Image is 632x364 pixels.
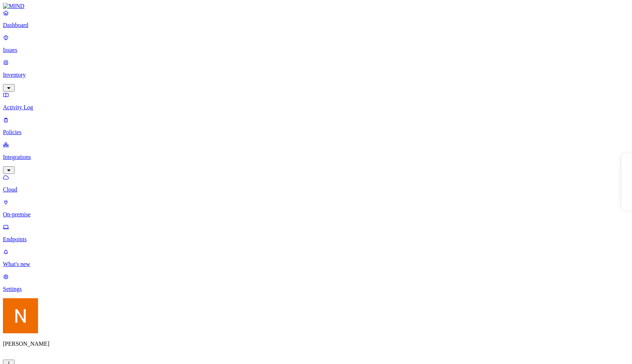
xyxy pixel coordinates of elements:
p: Inventory [3,72,629,78]
p: Cloud [3,186,629,193]
a: Policies [3,117,629,136]
p: Activity Log [3,104,629,111]
a: Settings [3,273,629,292]
p: [PERSON_NAME] [3,341,629,347]
a: Integrations [3,141,629,173]
p: Integrations [3,154,629,160]
a: On-premise [3,199,629,218]
a: Dashboard [3,10,629,29]
a: Cloud [3,174,629,193]
p: Dashboard [3,22,629,29]
p: What's new [3,261,629,268]
p: Issues [3,47,629,53]
p: On-premise [3,211,629,218]
img: Nitai Mishary [3,298,38,333]
a: Endpoints [3,224,629,243]
a: What's new [3,249,629,268]
a: Inventory [3,59,629,91]
p: Endpoints [3,236,629,243]
p: Policies [3,129,629,136]
a: MIND [3,3,629,10]
p: Settings [3,286,629,292]
img: MIND [3,3,25,10]
a: Issues [3,34,629,53]
a: Activity Log [3,92,629,111]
